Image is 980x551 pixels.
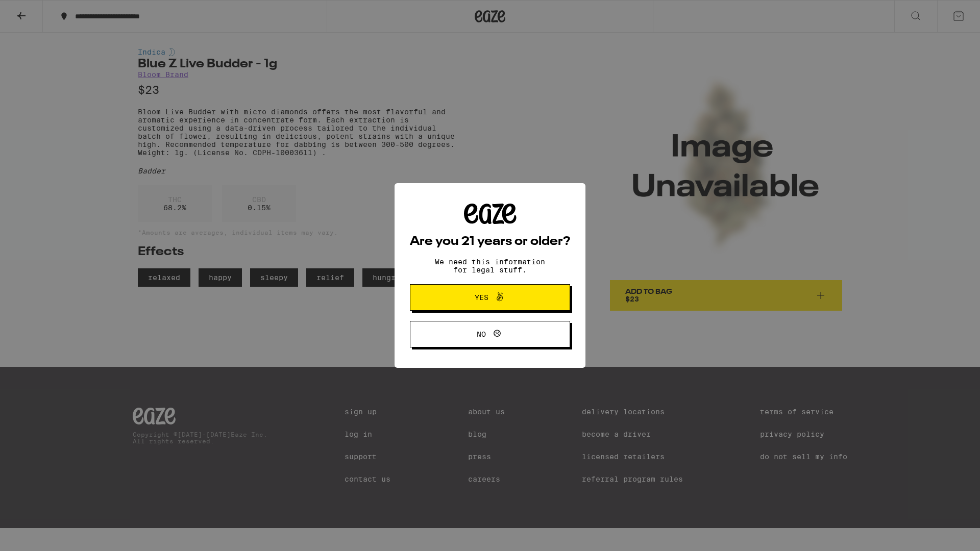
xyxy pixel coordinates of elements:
[477,331,486,338] span: No
[475,294,488,301] span: Yes
[410,236,570,248] h2: Are you 21 years or older?
[426,258,554,274] p: We need this information for legal stuff.
[410,321,570,347] button: No
[410,284,570,311] button: Yes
